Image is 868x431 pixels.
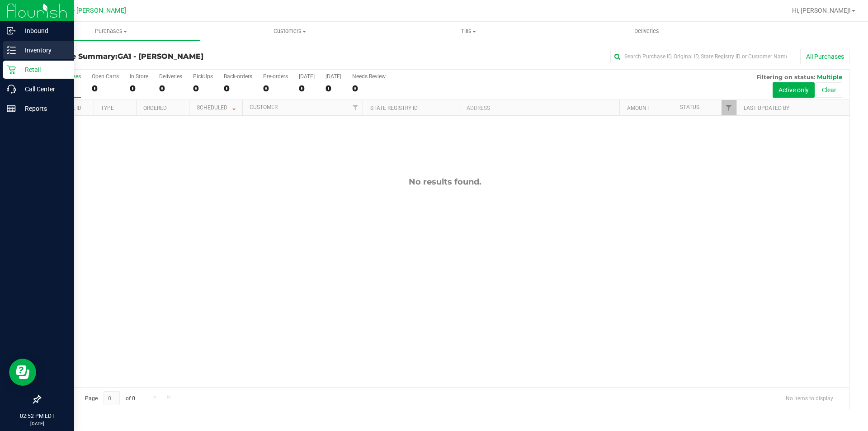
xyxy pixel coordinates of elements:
[16,84,70,95] p: Call Center
[22,22,200,41] a: Purchases
[722,100,736,115] a: Filter
[816,82,842,98] button: Clear
[193,73,213,80] div: PickUps
[193,83,213,94] div: 0
[159,73,182,80] div: Deliveries
[352,83,386,94] div: 0
[16,64,70,75] p: Retail
[379,27,557,35] span: Tills
[77,391,142,405] span: Page of 0
[263,73,288,80] div: Pre-orders
[263,83,288,94] div: 0
[348,100,363,115] a: Filter
[817,73,842,81] span: Multiple
[756,73,815,81] span: Filtering on status:
[118,52,203,61] span: GA1 - [PERSON_NAME]
[4,412,70,420] p: 02:52 PM EDT
[9,359,36,386] iframe: Resource center
[778,391,840,405] span: No items to display
[59,7,126,14] span: GA1 - [PERSON_NAME]
[379,22,557,41] a: Tills
[299,73,315,80] div: [DATE]
[200,22,379,41] a: Customers
[40,52,310,61] h3: Purchase Summary:
[40,177,849,187] div: No results found.
[557,22,736,41] a: Deliveries
[7,26,16,35] inline-svg: Inbound
[16,25,70,36] p: Inbound
[7,46,16,55] inline-svg: Inventory
[680,104,699,110] a: Status
[197,104,238,111] a: Scheduled
[143,105,167,111] a: Ordered
[159,83,182,94] div: 0
[224,73,252,80] div: Back-orders
[325,73,341,80] div: [DATE]
[622,27,671,35] span: Deliveries
[744,105,789,111] a: Last Updated By
[92,73,119,80] div: Open Carts
[4,420,70,427] p: [DATE]
[792,7,851,14] span: Hi, [PERSON_NAME]!
[130,73,148,80] div: In Store
[325,83,341,94] div: 0
[7,104,16,113] inline-svg: Reports
[627,105,650,111] a: Amount
[459,100,619,116] th: Address
[800,49,850,64] button: All Purchases
[7,65,16,74] inline-svg: Retail
[16,45,70,56] p: Inventory
[352,73,386,80] div: Needs Review
[16,103,70,114] p: Reports
[101,105,114,111] a: Type
[610,50,791,63] input: Search Purchase ID, Original ID, State Registry ID or Customer Name...
[370,105,418,111] a: State Registry ID
[773,82,815,98] button: Active only
[224,83,252,94] div: 0
[22,27,200,35] span: Purchases
[7,85,16,94] inline-svg: Call Center
[92,83,119,94] div: 0
[250,104,278,110] a: Customer
[299,83,315,94] div: 0
[130,83,148,94] div: 0
[201,27,378,35] span: Customers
